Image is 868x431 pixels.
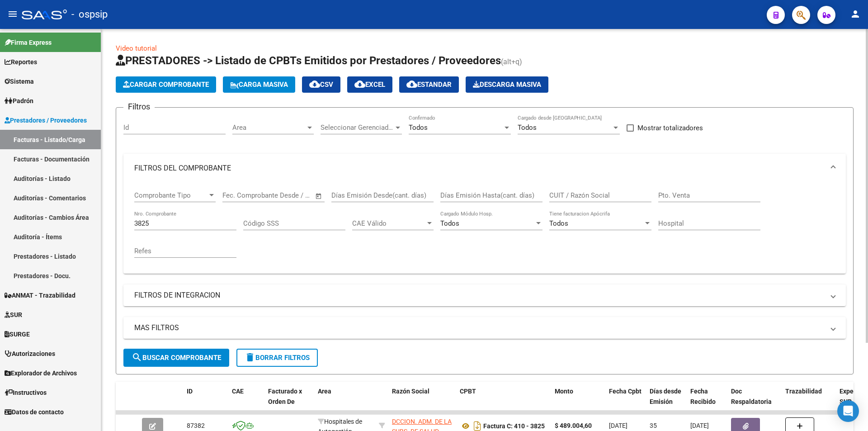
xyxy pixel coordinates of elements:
[5,76,34,86] span: Sistema
[456,382,551,422] datatable-header-cell: CPBT
[650,388,681,405] span: Días desde Emisión
[727,382,782,422] datatable-header-cell: Doc Respaldatoria
[314,382,375,422] datatable-header-cell: Area
[5,115,87,125] span: Prestadores / Proveedores
[555,422,592,429] strong: $ 489.004,60
[187,388,193,395] span: ID
[5,290,75,300] span: ANMAT - Trazabilidad
[354,79,365,90] mat-icon: cloud_download
[116,44,157,52] a: Video tutorial
[123,154,846,183] mat-expansion-panel-header: FILTROS DEL COMPROBANTE
[646,382,687,422] datatable-header-cell: Días desde Emisión
[236,349,318,367] button: Borrar Filtros
[609,388,642,395] span: Fecha Cpbt
[347,76,392,93] button: EXCEL
[132,352,142,363] mat-icon: search
[264,382,314,422] datatable-header-cell: Facturado x Orden De
[123,284,846,306] mat-expansion-panel-header: FILTROS DE INTEGRACION
[123,100,155,113] h3: Filtros
[388,382,456,422] datatable-header-cell: Razón Social
[555,388,573,395] span: Monto
[5,329,30,339] span: SURGE
[837,400,859,422] div: Open Intercom Messenger
[850,9,861,19] mat-icon: person
[134,290,824,300] mat-panel-title: FILTROS DE INTEGRACION
[406,81,452,89] span: Estandar
[134,191,208,199] span: Comprobante Tipo
[228,382,264,422] datatable-header-cell: CAE
[782,382,836,422] datatable-header-cell: Trazabilidad
[5,310,22,320] span: SUR
[123,317,846,339] mat-expansion-panel-header: MAS FILTROS
[352,219,425,227] span: CAE Válido
[134,163,824,173] mat-panel-title: FILTROS DEL COMPROBANTE
[406,79,417,90] mat-icon: cloud_download
[123,81,209,89] span: Cargar Comprobante
[5,38,52,47] span: Firma Express
[731,388,772,405] span: Doc Respaldatoria
[309,81,333,89] span: CSV
[483,422,545,430] strong: Factura C: 410 - 3825
[690,388,716,405] span: Fecha Recibido
[302,76,340,93] button: CSV
[466,76,548,93] button: Descarga Masiva
[71,5,108,24] span: - ospsip
[232,388,244,395] span: CAE
[232,123,306,132] span: Area
[223,76,295,93] button: Carga Masiva
[314,191,324,201] button: Open calendar
[116,76,216,93] button: Cargar Comprobante
[5,57,37,67] span: Reportes
[409,123,428,132] span: Todos
[321,123,394,132] span: Seleccionar Gerenciador
[245,354,310,362] span: Borrar Filtros
[466,76,548,93] app-download-masive: Descarga masiva de comprobantes (adjuntos)
[183,382,228,422] datatable-header-cell: ID
[549,219,568,227] span: Todos
[5,349,55,359] span: Autorizaciones
[687,382,727,422] datatable-header-cell: Fecha Recibido
[245,352,255,363] mat-icon: delete
[460,388,476,395] span: CPBT
[392,388,429,395] span: Razón Social
[132,354,221,362] span: Buscar Comprobante
[690,422,709,429] span: [DATE]
[637,123,703,133] span: Mostrar totalizadores
[440,219,459,227] span: Todos
[5,388,47,398] span: Instructivos
[123,349,229,367] button: Buscar Comprobante
[354,81,385,89] span: EXCEL
[785,388,822,395] span: Trazabilidad
[605,382,646,422] datatable-header-cell: Fecha Cpbt
[222,191,252,199] input: Start date
[518,123,537,132] span: Todos
[473,81,541,89] span: Descarga Masiva
[268,388,302,405] span: Facturado x Orden De
[5,368,77,378] span: Explorador de Archivos
[7,9,18,19] mat-icon: menu
[501,57,522,66] span: (alt+q)
[134,323,824,333] mat-panel-title: MAS FILTROS
[318,388,331,395] span: Area
[609,422,627,429] span: [DATE]
[260,191,304,199] input: End date
[399,76,459,93] button: Estandar
[551,382,605,422] datatable-header-cell: Monto
[309,79,320,90] mat-icon: cloud_download
[123,183,846,274] div: FILTROS DEL COMPROBANTE
[5,96,33,106] span: Padrón
[5,407,64,417] span: Datos de contacto
[650,422,657,429] span: 35
[230,81,288,89] span: Carga Masiva
[187,422,205,429] span: 87382
[116,54,501,67] span: PRESTADORES -> Listado de CPBTs Emitidos por Prestadores / Proveedores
